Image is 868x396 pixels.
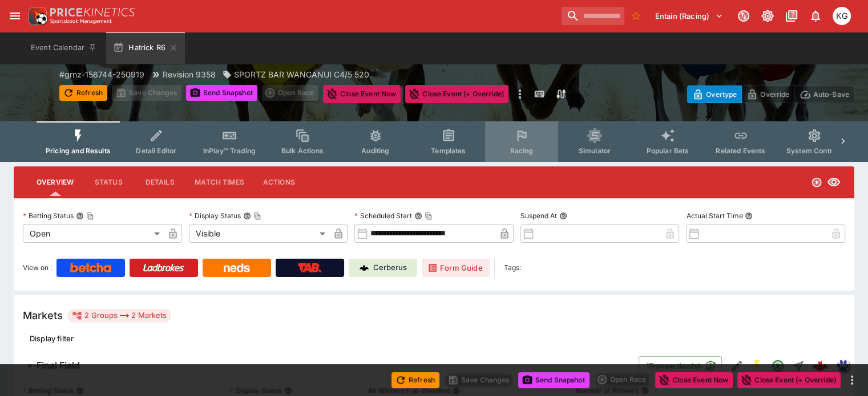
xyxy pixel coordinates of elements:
div: grnz [836,359,850,373]
span: Auditing [361,146,389,155]
button: Scheduled StartCopy To Clipboard [414,212,422,220]
button: Event Calendar [24,32,104,64]
button: Match Times [185,169,253,196]
img: Sportsbook Management [50,19,112,24]
button: more [513,85,527,103]
button: Close Event Now [323,85,401,103]
div: Open [23,224,164,243]
div: SPORTZ BAR WANGANUI C4/5 520 [223,68,369,80]
div: Visible [189,224,330,243]
button: Overtype [687,85,742,103]
button: Kevin Gutschlag [829,3,854,28]
div: Kevin Gutschlag [833,7,851,25]
button: Actual Start Time [745,212,753,220]
p: SPORTZ BAR WANGANUI C4/5 520 [234,68,369,80]
button: Close Event Now [655,372,733,388]
span: Popular Bets [646,146,689,155]
button: Open [768,356,788,376]
img: PriceKinetics Logo [25,5,48,27]
span: InPlay™ Trading [203,146,256,155]
div: 2 Groups 2 Markets [72,309,167,322]
button: Display StatusCopy To Clipboard [243,212,251,220]
img: Ladbrokes [143,263,184,272]
a: 888e3db3-32e2-4598-8e6d-dcfab7ff88ab [809,354,831,377]
button: Documentation [781,6,802,26]
p: Actual Start Time [686,211,742,221]
h5: Markets [23,309,63,322]
div: split button [594,371,651,387]
button: Toggle light/dark mode [757,6,778,26]
button: Auto-Save [794,85,854,103]
button: Copy To Clipboard [253,212,261,220]
span: Templates [431,146,466,155]
button: Close Event (+ Override) [405,85,508,103]
p: Copy To Clipboard [59,68,144,80]
span: Racing [510,146,533,155]
button: Straight [788,356,809,376]
button: Hatrick R6 [106,32,185,64]
p: Override [760,88,789,100]
button: 1Transaction(s) [639,356,722,375]
img: PriceKinetics [50,8,135,17]
span: Related Events [716,146,765,155]
button: Refresh [391,372,439,388]
button: Connected to PK [733,6,754,26]
a: Form Guide [422,259,490,277]
p: Auto-Save [813,88,849,100]
p: Overtype [706,88,737,100]
label: View on : [23,259,52,277]
p: Scheduled Start [354,211,412,221]
button: Notifications [805,6,826,26]
button: SGM Enabled [747,356,768,376]
img: Neds [224,263,249,272]
div: Event type filters [37,121,831,162]
button: Actions [253,169,305,196]
span: Bulk Actions [281,146,324,155]
label: Tags: [504,259,521,277]
span: System Controls [786,146,842,155]
img: TabNZ [298,263,322,272]
svg: Open [771,359,785,373]
button: No Bookmarks [627,7,645,25]
button: Send Snapshot [518,372,590,388]
button: Refresh [59,85,107,101]
span: Pricing and Results [46,146,111,155]
p: Revision 9358 [163,68,216,80]
p: Display Status [189,211,241,221]
svg: Visible [827,175,841,189]
img: logo-cerberus--red.svg [812,358,828,374]
button: Status [83,169,134,196]
input: search [562,7,624,25]
img: grnz [837,360,849,372]
button: open drawer [5,6,25,26]
button: Display filter [23,329,80,348]
button: Select Tenant [648,7,730,25]
img: Betcha [70,263,111,272]
span: Detail Editor [136,146,176,155]
p: Cerberus [373,262,407,273]
button: Edit Detail [726,356,747,376]
button: Final Field [14,354,639,377]
a: Cerberus [349,259,417,277]
button: Close Event (+ Override) [737,372,841,388]
div: split button [262,85,318,101]
button: Betting StatusCopy To Clipboard [76,212,84,220]
span: Simulator [579,146,611,155]
svg: Open [811,177,822,188]
button: Copy To Clipboard [425,212,433,220]
button: Override [741,85,794,103]
button: Details [134,169,185,196]
h6: Final Field [37,360,80,371]
div: Start From [687,85,854,103]
div: 888e3db3-32e2-4598-8e6d-dcfab7ff88ab [812,358,828,374]
p: Suspend At [520,211,557,221]
button: more [845,373,859,387]
button: Send Snapshot [186,85,257,101]
img: Cerberus [360,263,369,272]
button: Suspend At [559,212,567,220]
button: Overview [27,169,83,196]
button: Copy To Clipboard [86,212,94,220]
p: Betting Status [23,211,74,221]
